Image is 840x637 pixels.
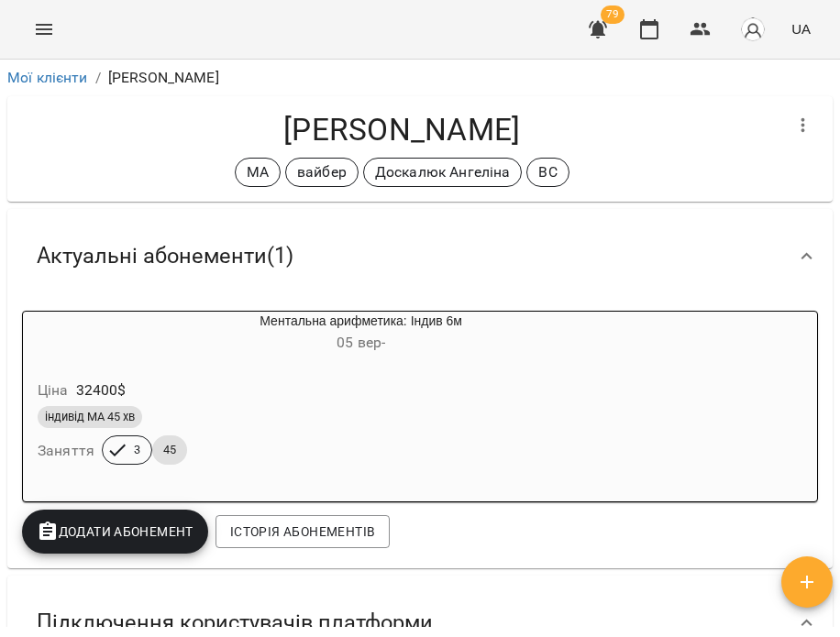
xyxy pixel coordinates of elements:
[216,515,390,548] button: Історія абонементів
[123,442,151,458] span: 3
[337,334,385,351] span: 05 вер -
[235,158,281,187] div: МА
[784,12,818,46] button: UA
[285,158,359,187] div: вайбер
[363,158,523,187] div: Доскалюк Ангеліна
[95,67,101,89] li: /
[7,69,88,86] a: Мої клієнти
[37,242,293,270] span: Актуальні абонементи ( 1 )
[23,312,111,356] div: Ментальна арифметика: Індив 6м
[23,312,611,487] button: Ментальна арифметика: Індив 6м05 вер- Ціна32400$індивід МА 45 хвЗаняття345
[601,5,624,24] span: 79
[247,161,269,183] p: МА
[7,67,833,89] nav: breadcrumb
[152,442,187,458] span: 45
[38,409,142,425] span: індивід МА 45 хв
[38,438,94,464] h6: Заняття
[38,378,69,403] h6: Ціна
[37,521,193,543] span: Додати Абонемент
[791,19,811,38] span: UA
[526,158,569,187] div: ВС
[230,521,375,543] span: Історія абонементів
[22,510,208,554] button: Додати Абонемент
[7,209,833,303] div: Актуальні абонементи(1)
[22,111,781,148] h4: [PERSON_NAME]
[111,312,611,356] div: Ментальна арифметика: Індив 6м
[37,609,433,637] span: Підключення користувачів платформи
[22,7,66,51] button: Menu
[76,379,127,401] p: 32400 $
[375,161,511,183] p: Доскалюк Ангеліна
[108,67,219,89] p: [PERSON_NAME]
[740,16,766,42] img: avatar_s.png
[538,161,557,183] p: ВС
[297,161,347,183] p: вайбер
